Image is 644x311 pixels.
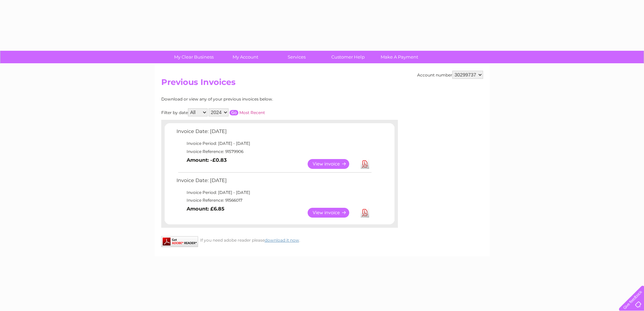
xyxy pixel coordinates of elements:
[175,176,373,188] td: Invoice Date: [DATE]
[161,236,398,243] div: If you need adobe reader please .
[175,127,373,139] td: Invoice Date: [DATE]
[372,51,427,63] a: Make A Payment
[161,77,483,90] h2: Previous Invoices
[417,71,483,79] div: Account number
[166,51,222,63] a: My Clear Business
[175,188,373,197] td: Invoice Period: [DATE] - [DATE]
[187,157,227,163] b: Amount: -£0.83
[175,196,373,204] td: Invoice Reference: 91566017
[308,208,357,218] a: View
[217,51,273,63] a: My Account
[175,148,373,156] td: Invoice Reference: 91579906
[187,206,224,212] b: Amount: £6.85
[239,110,265,115] a: Most Recent
[269,51,325,63] a: Services
[308,159,357,169] a: View
[175,139,373,148] td: Invoice Period: [DATE] - [DATE]
[361,208,369,218] a: Download
[161,108,339,116] div: Filter by date
[265,238,299,243] a: download it now
[361,159,369,169] a: Download
[161,97,339,102] div: Download or view any of your previous invoices below.
[320,51,376,63] a: Customer Help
